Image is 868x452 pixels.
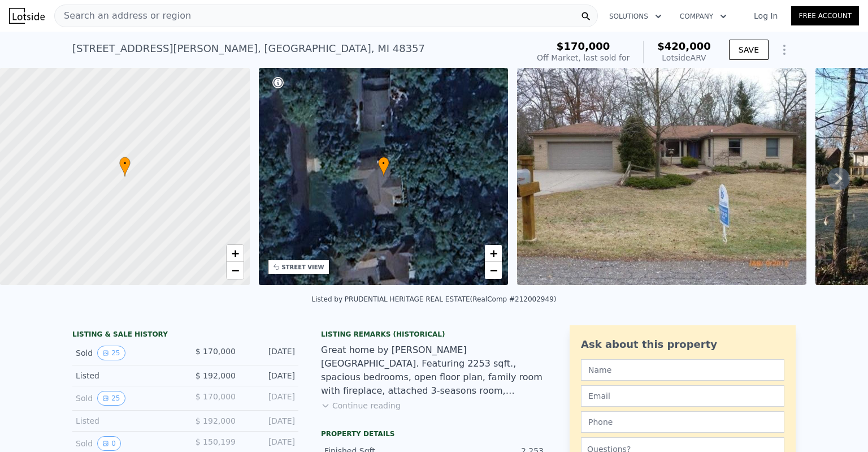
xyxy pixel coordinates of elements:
div: STREET VIEW [282,263,324,272]
span: • [119,158,131,169]
span: $420,000 [657,40,711,52]
span: $ 192,000 [196,416,236,425]
span: − [231,263,238,277]
div: • [119,157,131,177]
a: Zoom out [485,262,502,279]
div: [DATE] [245,391,295,406]
div: Lotside ARV [657,52,711,63]
input: Name [581,359,784,381]
div: Property details [321,429,547,438]
div: Sold [76,436,176,451]
div: • [378,157,389,177]
span: $ 192,000 [196,371,236,380]
button: Solutions [600,6,671,27]
div: Off Market, last sold for [537,52,630,63]
div: Listing Remarks (Historical) [321,330,547,339]
img: Sale: 139706367 Parcel: 58460983 [517,68,806,285]
div: [DATE] [245,415,295,427]
span: $170,000 [557,40,610,52]
div: Listed by PRUDENTIAL HERITAGE REAL ESTATE (RealComp #212002949) [312,295,557,303]
button: View historical data [97,436,121,451]
button: Show Options [773,38,796,61]
div: Great home by [PERSON_NAME][GEOGRAPHIC_DATA]. Featuring 2253 sqft., spacious bedrooms, open floor... [321,343,547,398]
a: Free Account [791,6,859,25]
div: Sold [76,391,176,406]
div: Listed [76,370,176,381]
a: Zoom out [227,262,244,279]
button: SAVE [729,40,769,60]
span: + [490,246,497,260]
button: Company [671,6,736,27]
span: $ 150,199 [196,437,236,446]
div: Listed [76,415,176,427]
div: [DATE] [245,436,295,451]
button: Continue reading [321,400,401,411]
div: Ask about this property [581,337,784,352]
a: Log In [740,10,791,21]
span: $ 170,000 [196,392,236,401]
span: $ 170,000 [196,347,236,356]
a: Zoom in [227,245,244,262]
button: View historical data [97,346,125,360]
input: Phone [581,411,784,433]
input: Email [581,385,784,407]
div: Sold [76,346,176,360]
span: − [490,263,497,277]
div: LISTING & SALE HISTORY [72,330,298,341]
button: View historical data [97,391,125,406]
span: + [231,246,238,260]
span: • [378,158,389,169]
div: [DATE] [245,346,295,360]
img: Lotside [9,8,45,24]
span: Search an address or region [55,9,191,23]
div: [STREET_ADDRESS][PERSON_NAME] , [GEOGRAPHIC_DATA] , MI 48357 [72,41,425,57]
a: Zoom in [485,245,502,262]
div: [DATE] [245,370,295,381]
